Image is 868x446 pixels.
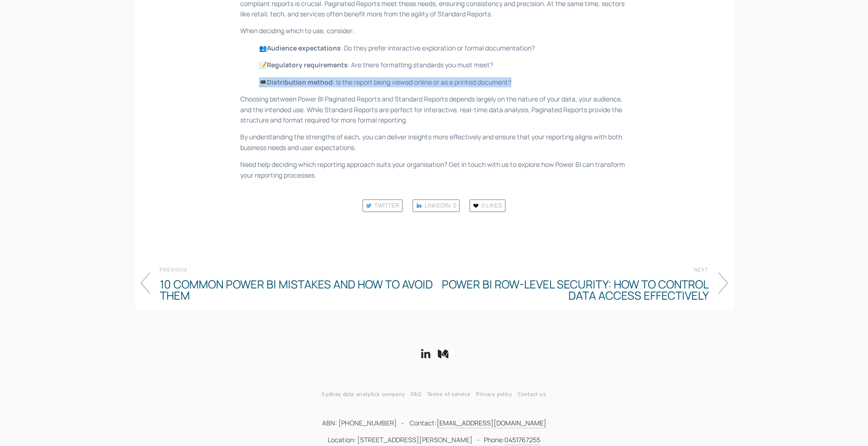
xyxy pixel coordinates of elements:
p: Need help deciding which reporting approach suits your organisation? Get in touch with us to expl... [240,159,628,180]
a: Sydney data analytics company [322,389,410,399]
p: Choosing between Power BI Paginated Reports and Standard Reports depends largely on the nature of... [240,94,628,125]
span: Twitter [374,200,399,211]
a: Next Power BI Row-Level Security: How to Control Data Access Effectively [434,264,729,303]
a: Medium [438,348,449,360]
p: 💻 : Is the report being viewed online or as a printed document? [259,77,628,87]
a: Previous 10 Common Power BI Mistakes and How to Avoid Them [140,264,434,303]
a: 0 Likes [469,199,506,212]
p: When deciding which to use, consider: [240,26,628,36]
span: 0 [453,200,456,211]
h4: 10 Common Power BI Mistakes and How to Avoid Them [160,277,434,303]
p: By understanding the strengths of each, you can deliver insights more effectively and ensure that... [240,132,628,153]
a: Privacy policy [476,389,517,399]
a: FAQ [411,389,427,399]
span: 0 Likes [481,200,502,211]
a: LinkedIn [420,348,431,360]
div: Next [434,264,709,277]
a: Twitter [362,199,403,212]
a: LinkedIn0 [412,199,460,212]
p: Location: [STREET_ADDRESS][PERSON_NAME] - Phone: [140,435,729,445]
div: Previous [160,264,434,277]
a: Contact us [518,389,552,399]
strong: Distribution method [267,78,333,86]
p: ABN: [PHONE_NUMBER] - Contact: [140,418,729,428]
p: 📝 : Are there formatting standards you must meet? [259,60,628,70]
strong: Audience expectations [267,43,341,52]
span: LinkedIn [424,200,450,211]
h4: Power BI Row-Level Security: How to Control Data Access Effectively [434,277,709,303]
strong: Regulatory requirements [267,60,348,69]
a: 0451767255 [504,435,540,445]
a: [EMAIL_ADDRESS][DOMAIN_NAME] [437,418,546,428]
a: Terms of service [427,389,476,399]
p: 👥 : Do they prefer interactive exploration or formal documentation? [259,43,628,53]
